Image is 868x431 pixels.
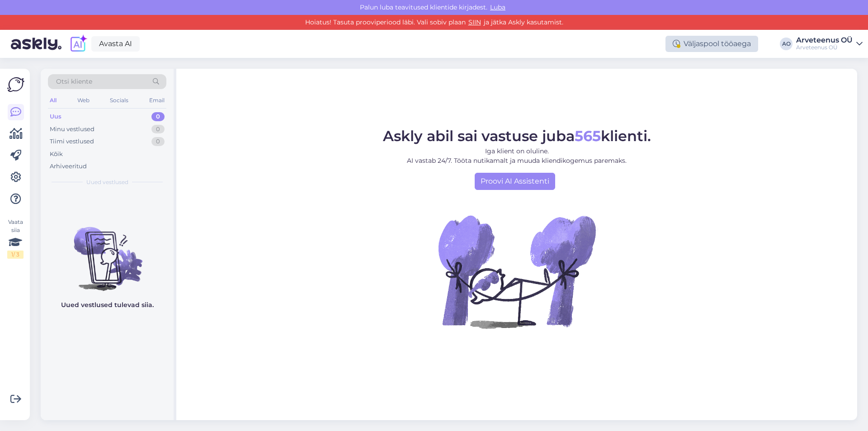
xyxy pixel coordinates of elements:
[50,137,94,146] div: Tiimi vestlused
[575,127,601,145] b: 565
[151,125,165,134] div: 0
[435,190,598,353] img: No Chat active
[466,18,484,26] a: SIIN
[108,95,130,106] div: Socials
[7,76,24,93] img: Askly Logo
[50,150,63,159] div: Kõik
[796,44,853,51] div: Arveteenus OÜ
[48,95,58,106] div: All
[383,127,651,145] span: Askly abil sai vastuse juba klienti.
[50,162,87,171] div: Arhiveeritud
[69,34,88,53] img: explore-ai
[780,38,793,50] div: AO
[151,112,165,121] div: 0
[7,251,24,259] div: 1 / 3
[7,218,24,259] div: Vaata siia
[61,300,154,310] p: Uued vestlused tulevad siia.
[56,77,92,86] span: Otsi kliente
[41,211,174,292] img: No chats
[86,178,128,186] span: Uued vestlused
[50,112,61,121] div: Uus
[147,95,166,106] div: Email
[796,37,853,44] div: Arveteenus OÜ
[796,37,863,51] a: Arveteenus OÜArveteenus OÜ
[475,173,555,190] a: Proovi AI Assistenti
[151,137,165,146] div: 0
[487,3,508,11] span: Luba
[50,125,94,134] div: Minu vestlused
[75,95,91,106] div: Web
[91,36,140,52] a: Avasta AI
[665,36,758,52] div: Väljaspool tööaega
[383,147,651,166] p: Iga klient on oluline. AI vastab 24/7. Tööta nutikamalt ja muuda kliendikogemus paremaks.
